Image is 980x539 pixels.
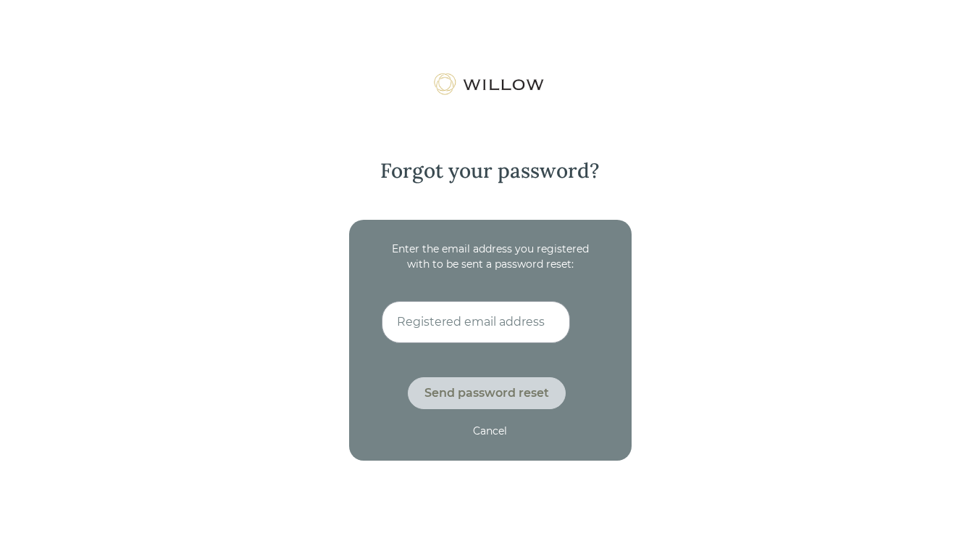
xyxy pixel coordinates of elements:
[424,384,549,402] div: Send password reset
[382,242,599,272] div: Enter the email address you registered with to be sent a password reset:
[473,424,507,439] div: Cancel
[382,301,570,343] input: Registered email address
[408,377,566,409] button: Send password reset
[380,157,600,184] div: Forgot your password?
